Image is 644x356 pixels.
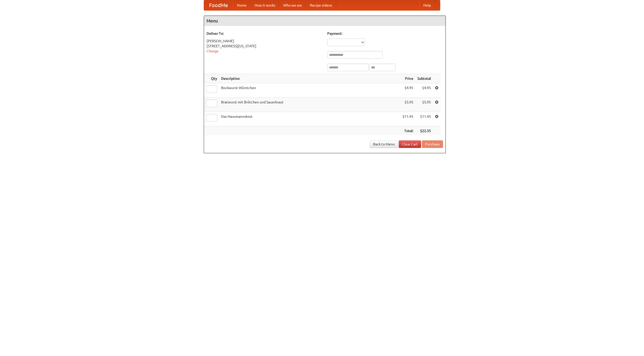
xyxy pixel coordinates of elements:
[415,126,433,136] th: $22.35
[204,74,219,83] th: Qty
[219,83,400,98] td: Bockwurst Würstchen
[204,16,446,26] h4: Menu
[204,0,233,10] a: FoodMe
[207,31,322,36] h5: Deliver To:
[306,0,336,10] a: Recipe videos
[399,140,421,148] a: Clear Cart
[279,0,306,10] a: Who we are
[219,98,400,112] td: Bratwurst mit Brötchen und Sauerkraut
[415,74,433,83] th: Subtotal
[370,140,398,148] a: Back to Menu
[422,140,443,148] button: Purchase
[207,49,219,53] a: Change
[415,98,433,112] td: $5.95
[419,0,435,10] a: Help
[400,126,415,136] th: Total:
[207,38,322,44] div: [PERSON_NAME]
[327,31,443,36] h5: Payment:
[400,98,415,112] td: $5.95
[400,74,415,83] th: Price
[219,74,400,83] th: Description
[207,44,322,49] div: [STREET_ADDRESS][US_STATE]
[251,0,279,10] a: How it works
[400,83,415,98] td: $4.95
[400,112,415,126] td: $11.45
[233,0,251,10] a: Home
[415,83,433,98] td: $4.95
[219,112,400,126] td: Das Hausmannskost
[415,112,433,126] td: $11.45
